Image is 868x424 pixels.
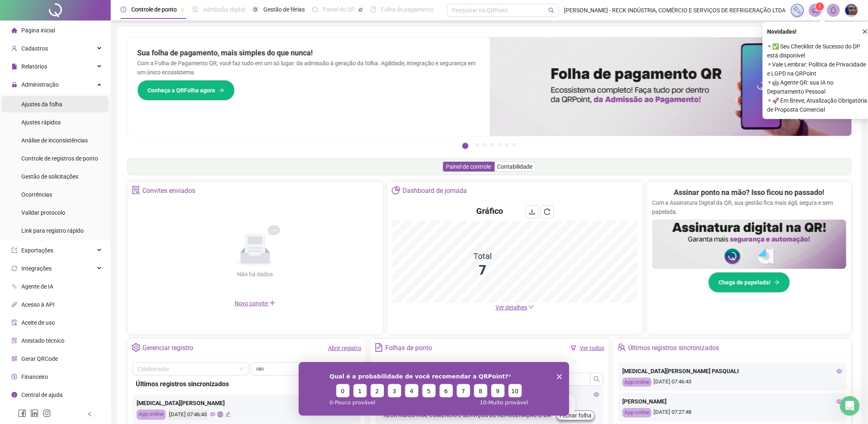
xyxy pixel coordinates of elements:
span: Conheça a QRFolha agora [148,86,215,95]
span: global [217,412,223,417]
span: audit [11,320,17,325]
div: [PERSON_NAME] [622,397,842,406]
span: Painel do DP [323,6,355,13]
button: 4 [490,143,494,147]
span: Integrações [21,265,52,272]
span: filter [571,345,576,351]
span: Relatórios [21,63,47,70]
span: Novo convite [235,300,276,307]
span: solution [11,338,17,344]
span: dashboard [312,7,318,12]
span: bell [830,7,837,14]
div: App online [137,410,166,420]
span: export [11,248,17,253]
div: [DATE] 07:46:43 [622,378,842,387]
span: Folha de pagamento [381,6,434,13]
span: Fechar folha [560,411,592,420]
button: 2 [475,143,480,147]
button: 6 [505,143,509,147]
span: Ocorrências [21,191,52,198]
span: close [862,29,868,34]
span: Controle de registros de ponto [21,155,98,162]
div: App online [622,378,651,387]
span: facebook [18,409,26,417]
span: instagram [43,409,51,417]
span: reload [544,209,550,215]
span: arrow-right [774,280,780,285]
span: Ajustes rápidos [21,119,61,126]
span: Painel de controle [446,163,491,170]
img: banner%2F8d14a306-6205-4263-8e5b-06e9a85ad873.png [490,37,852,136]
span: Central de ajuda [21,392,63,398]
span: Exportações [21,247,53,254]
h2: Assinar ponto na mão? Isso ficou no passado! [674,187,825,198]
a: Ver todos [580,345,604,351]
span: eye [210,412,215,417]
p: Com a Folha de Pagamento QR, você faz tudo em um só lugar: da admissão à geração da folha. Agilid... [137,59,480,77]
span: Acesso à API [21,301,55,308]
button: Fechar folha [556,410,595,420]
span: search [594,376,600,383]
button: 1 [462,143,468,149]
span: Ver detalhes [496,304,527,311]
span: info-circle [11,392,17,398]
span: Link para registro rápido [21,227,84,234]
span: left [87,411,93,417]
span: eye [836,368,842,374]
div: [MEDICAL_DATA][PERSON_NAME] [137,399,356,408]
button: 3 [483,143,487,147]
img: sparkle-icon.fc2bf0ac1784a2077858766a79e2daf3.svg [793,6,802,15]
span: Novidades ! [767,27,797,36]
span: file-text [375,343,383,352]
p: Com a Assinatura Digital da QR, sua gestão fica mais ágil, segura e sem papelada. [652,198,846,216]
span: eye [594,392,599,397]
span: setting [132,343,140,352]
span: eye [836,399,842,404]
span: home [11,28,17,33]
span: file-done [192,7,198,12]
span: Financeiro [21,374,48,380]
span: Atestado técnico [21,337,64,344]
span: linkedin [30,409,39,417]
span: [PERSON_NAME] - RECK INDÚSTRIA, COMÉRCIO E SERVIÇOS DE REFRIGERAÇÃO LTDA [564,6,786,15]
span: lock [11,82,17,87]
span: Análise de inconsistências [21,137,88,144]
span: Agente de IA [21,283,53,290]
span: Cadastros [21,45,48,52]
span: edit [225,412,231,417]
h4: Gráfico [476,205,503,217]
div: Últimos registros sincronizados [628,341,719,355]
span: 1 [819,4,822,9]
div: [MEDICAL_DATA][PERSON_NAME] PASQUALI [622,367,842,376]
span: pushpin [180,7,185,12]
span: api [11,302,17,307]
span: Chega de papelada! [719,278,771,287]
div: [DATE] 07:27:48 [622,408,842,417]
div: Últimos registros sincronizados [136,379,357,389]
span: arrow-right [219,87,224,93]
span: pie-chart [392,186,400,195]
span: down [528,304,534,310]
span: Gerar QRCode [21,355,58,362]
span: Gestão de férias [263,6,305,13]
span: sync [11,266,17,271]
div: Gerenciar registro [142,341,193,355]
span: Controle de ponto [131,6,177,13]
a: Abrir registro [328,345,361,351]
span: sun [253,7,258,12]
div: Convites enviados [142,184,195,198]
div: [DATE] 07:46:43 [168,410,208,420]
span: team [617,343,626,352]
span: Aceite de uso [21,319,55,326]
